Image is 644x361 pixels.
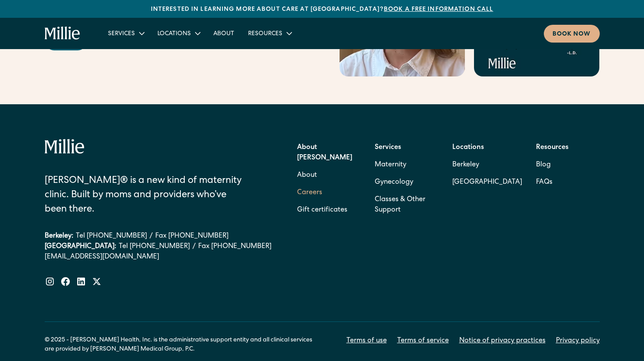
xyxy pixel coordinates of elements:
[536,156,551,174] a: Blog
[375,191,438,219] a: Classes & Other Support
[452,174,522,191] a: [GEOGRAPHIC_DATA]
[375,144,401,151] strong: Services
[157,30,191,39] div: Locations
[101,26,150,40] div: Services
[45,231,73,242] div: Berkeley:
[375,174,413,191] a: Gynecology
[452,144,484,151] strong: Locations
[459,336,546,346] a: Notice of privacy practices
[536,144,569,151] strong: Resources
[150,231,153,242] div: /
[248,30,282,39] div: Resources
[384,7,493,13] a: Book a free information call
[536,174,552,191] a: FAQs
[155,231,229,242] a: Fax [PHONE_NUMBER]
[45,252,271,262] a: [EMAIL_ADDRESS][DOMAIN_NAME]
[297,184,322,202] a: Careers
[397,336,449,346] a: Terms of service
[108,30,135,39] div: Services
[297,144,352,162] strong: About [PERSON_NAME]
[452,156,522,174] a: Berkeley
[198,242,271,252] a: Fax [PHONE_NUMBER]
[76,231,147,242] a: Tel [PHONE_NUMBER]
[45,174,249,217] div: [PERSON_NAME]® is a new kind of maternity clinic. Built by moms and providers who’ve been there.
[375,156,406,174] a: Maternity
[556,336,600,346] a: Privacy policy
[297,167,317,184] a: About
[241,26,298,40] div: Resources
[119,242,190,252] a: Tel [PHONE_NUMBER]
[297,202,347,219] a: Gift certificates
[45,26,81,40] a: home
[544,25,600,43] a: Book now
[206,26,241,40] a: About
[45,242,116,252] div: [GEOGRAPHIC_DATA]:
[552,30,591,39] div: Book now
[45,336,322,354] div: © 2025 - [PERSON_NAME] Health, Inc. is the administrative support entity and all clinical service...
[193,242,196,252] div: /
[347,336,387,346] a: Terms of use
[150,26,206,40] div: Locations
